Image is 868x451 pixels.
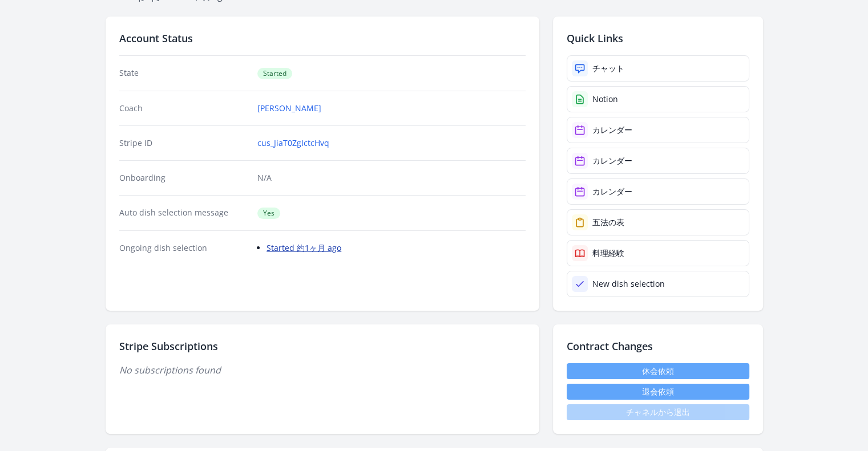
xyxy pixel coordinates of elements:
[119,338,526,354] h2: Stripe Subscriptions
[567,384,749,400] button: 退会依頼
[567,148,749,174] a: カレンダー
[592,186,632,197] div: カレンダー
[592,124,632,136] div: カレンダー
[567,209,749,235] a: 五法の表
[119,172,249,184] dt: Onboarding
[567,86,749,112] a: Notion
[119,363,526,377] p: No subscriptions found
[567,363,749,379] a: 休会依頼
[119,137,249,149] dt: Stripe ID
[592,155,632,166] div: カレンダー
[267,242,341,253] a: Started 約1ヶ月 ago
[567,338,749,354] h2: Contract Changes
[257,68,292,79] span: Started
[567,55,749,82] a: チャット
[257,208,280,219] span: Yes
[567,30,749,46] h2: Quick Links
[567,271,749,297] a: New dish selection
[119,242,249,254] dt: Ongoing dish selection
[567,178,749,205] a: カレンダー
[119,207,249,219] dt: Auto dish selection message
[567,240,749,266] a: 料理経験
[257,137,329,149] a: cus_JiaT0ZgIctcHvq
[592,247,624,259] div: 料理経験
[257,172,525,184] p: N/A
[119,103,249,114] dt: Coach
[567,117,749,143] a: カレンダー
[592,278,665,290] div: New dish selection
[592,217,624,228] div: 五法の表
[119,67,249,79] dt: State
[257,103,321,114] a: [PERSON_NAME]
[119,30,526,46] h2: Account Status
[567,404,749,420] span: チャネルから退出
[592,94,618,105] div: Notion
[592,63,624,74] div: チャット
